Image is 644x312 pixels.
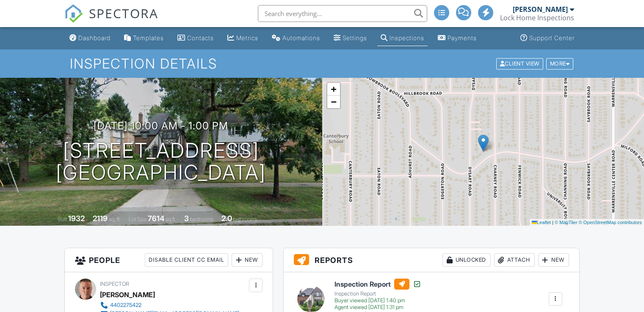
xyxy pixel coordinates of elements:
a: Templates [121,30,167,46]
div: 3 [184,214,189,223]
img: The Best Home Inspection Software - Spectora [64,4,83,23]
a: Metrics [224,30,262,46]
div: New [538,253,569,267]
a: Inspection Report Inspection Report Buyer viewed [DATE] 1:40 pm Agent viewed [DATE] 1:31 pm [334,279,421,311]
div: Inspections [390,34,424,41]
div: [PERSON_NAME] [100,288,155,301]
a: Zoom out [327,96,340,108]
a: Zoom in [327,83,340,96]
div: 2119 [93,214,108,223]
div: Dashboard [78,34,111,41]
a: Settings [330,30,370,46]
a: © OpenStreetMap contributors [579,220,642,225]
h3: [DATE] 10:00 am - 1:00 pm [94,120,228,131]
div: Lock Home Inspections [500,14,574,22]
div: New [232,253,263,267]
span: − [331,96,336,107]
h3: People [65,248,273,272]
div: Attach [494,253,535,267]
span: Built [58,216,67,222]
a: Client View [495,60,545,66]
div: Unlocked [442,253,491,267]
a: Dashboard [66,30,114,46]
h6: Inspection Report [334,279,421,290]
a: SPECTORA [64,11,158,29]
div: [PERSON_NAME] [513,5,568,14]
a: Contacts [174,30,217,46]
img: Marker [478,134,489,152]
div: 2.0 [221,214,232,223]
div: Support Center [529,34,575,41]
input: Search everything... [258,5,427,22]
h1: Inspection Details [70,56,574,71]
div: Metrics [236,34,258,41]
span: + [331,84,336,94]
span: SPECTORA [89,4,158,22]
div: Agent viewed [DATE] 1:31 pm [334,304,421,311]
span: bathrooms [233,216,257,222]
div: Settings [343,34,367,41]
span: Lot Size [129,216,146,222]
a: 4402275422 [100,301,239,309]
a: Leaflet [532,220,551,225]
div: Payments [448,34,477,41]
a: © MapTiler [555,220,578,225]
div: 1932 [68,214,85,223]
div: Buyer viewed [DATE] 1:40 pm [334,297,421,304]
div: Contacts [187,34,214,41]
div: Templates [133,34,164,41]
h1: [STREET_ADDRESS] [GEOGRAPHIC_DATA] [56,140,266,184]
div: 4402275422 [110,302,141,309]
span: sq. ft. [109,216,121,222]
span: Inspector [100,281,129,287]
a: Support Center [517,30,578,46]
div: More [546,58,574,69]
div: 7614 [148,214,164,223]
span: | [552,220,553,225]
span: bedrooms [190,216,213,222]
div: Inspection Report [334,290,421,297]
div: Client View [496,58,543,69]
div: Automations [282,34,320,41]
h3: Reports [284,248,579,272]
a: Payments [434,30,480,46]
span: sq.ft. [166,216,176,222]
div: Disable Client CC Email [145,253,228,267]
a: Inspections [377,30,428,46]
a: Automations (Advanced) [268,30,323,46]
